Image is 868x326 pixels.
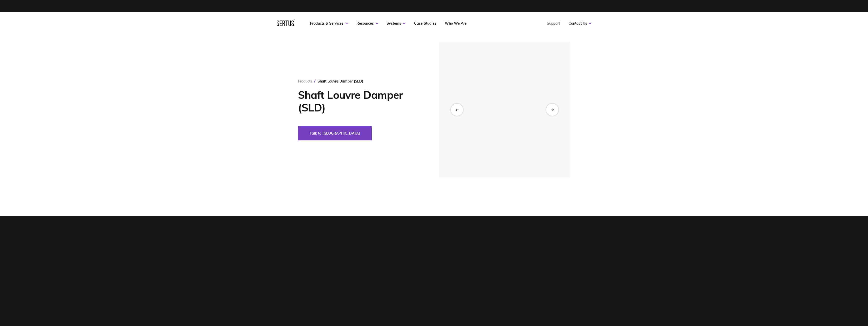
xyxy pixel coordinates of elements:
[445,21,467,26] a: Who We Are
[547,21,560,26] a: Support
[310,21,348,26] a: Products & Services
[356,21,378,26] a: Resources
[414,21,436,26] a: Case Studies
[298,126,372,140] button: Talk to [GEOGRAPHIC_DATA]
[569,21,592,26] a: Contact Us
[298,89,424,114] h1: Shaft Louvre Damper (SLD)
[298,79,312,84] a: Products
[387,21,406,26] a: Systems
